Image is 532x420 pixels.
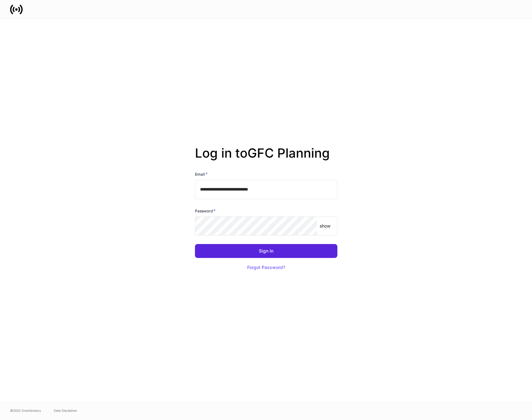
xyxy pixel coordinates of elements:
[10,408,41,413] span: © 2025 OneAdvisory
[195,208,216,214] h6: Password
[195,146,337,171] h2: Log in to GFC Planning
[54,408,77,413] a: Data Disclaimer
[195,244,337,258] button: Sign In
[259,249,273,253] div: Sign In
[239,260,293,274] button: Forgot Password?
[320,223,330,229] p: show
[247,265,285,270] div: Forgot Password?
[195,171,208,177] h6: Email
